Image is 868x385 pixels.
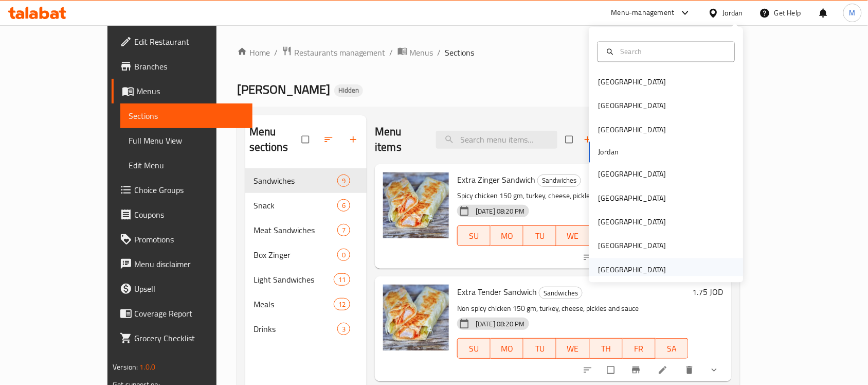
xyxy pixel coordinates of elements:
[703,359,728,381] button: show more
[334,273,350,286] div: items
[495,229,519,243] span: MO
[337,199,350,212] div: items
[254,224,337,236] span: Meat Sandwiches
[491,338,523,359] button: MO
[457,172,535,187] span: Extra Zinger Sandwich
[337,249,350,261] div: items
[849,7,856,19] span: M
[523,225,556,246] button: TU
[134,60,244,73] span: Branches
[134,208,244,221] span: Coupons
[112,252,252,276] a: Menu disclaimer
[140,360,156,374] span: 1.0.0
[397,46,433,59] a: Menus
[383,172,449,238] img: Extra Zinger Sandwich
[254,323,337,335] div: Drinks
[245,164,367,345] nav: Menu sections
[457,189,688,202] p: Spicy chicken 150 gm, turkey, cheese, pickles and sauce
[296,130,317,149] span: Select all sections
[334,275,350,285] span: 11
[599,169,666,180] div: [GEOGRAPHIC_DATA]
[338,250,350,260] span: 0
[599,217,666,228] div: [GEOGRAPHIC_DATA]
[528,229,552,243] span: TU
[445,46,475,59] span: Sections
[129,159,244,171] span: Edit Menu
[528,341,552,356] span: TU
[462,341,486,356] span: SU
[660,341,684,356] span: SA
[134,184,244,196] span: Choice Groups
[576,359,601,381] button: sort-choices
[599,264,666,275] div: [GEOGRAPHIC_DATA]
[556,225,589,246] button: WE
[436,131,557,149] input: search
[254,174,337,187] div: Sandwiches
[294,46,386,59] span: Restaurants management
[539,287,582,299] span: Sandwiches
[112,29,252,54] a: Edit Restaurant
[245,193,367,218] div: Snack6
[237,46,270,59] a: Home
[134,283,244,295] span: Upsell
[254,249,337,261] div: Box Zinger
[599,124,666,135] div: [GEOGRAPHIC_DATA]
[112,202,252,227] a: Coupons
[334,84,363,97] div: Hidden
[457,338,491,359] button: SU
[120,103,252,128] a: Sections
[457,302,688,315] p: Non spicy chicken 150 gm, turkey, cheese, pickles and sauce
[556,338,589,359] button: WE
[581,132,614,148] span: Add item
[537,174,581,187] div: Sandwiches
[625,359,649,381] button: Branch-specific-item
[658,365,670,375] a: Edit menu item
[245,168,367,193] div: Sandwiches9
[338,201,350,211] span: 6
[390,46,393,59] li: /
[656,338,689,359] button: SA
[539,287,583,299] div: Sandwiches
[112,54,252,79] a: Branches
[457,284,537,300] span: Extra Tender Sandwich
[617,46,729,57] input: Search
[611,7,675,19] div: Menu-management
[375,124,423,155] h2: Menu items
[472,206,529,216] span: [DATE] 08:20 PM
[254,298,334,310] span: Meals
[338,176,350,186] span: 9
[599,77,666,88] div: [GEOGRAPHIC_DATA]
[254,199,337,212] div: Snack
[134,332,244,344] span: Grocery Checklist
[136,85,244,97] span: Menus
[559,130,581,149] span: Select section
[245,267,367,292] div: Light Sandwiches11
[274,46,278,59] li: /
[237,78,330,101] span: [PERSON_NAME]
[134,36,244,48] span: Edit Restaurant
[129,110,244,122] span: Sections
[134,307,244,320] span: Coverage Report
[245,317,367,341] div: Drinks3
[623,338,656,359] button: FR
[245,292,367,317] div: Meals12
[334,86,363,95] span: Hidden
[112,178,252,202] a: Choice Groups
[594,341,619,356] span: TH
[495,341,519,356] span: MO
[120,153,252,178] a: Edit Menu
[134,258,244,270] span: Menu disclaimer
[134,233,244,246] span: Promotions
[678,359,703,381] button: delete
[254,273,334,286] span: Light Sandwiches
[112,301,252,326] a: Coverage Report
[462,229,486,243] span: SU
[383,285,449,351] img: Extra Tender Sandwich
[599,192,666,204] div: [GEOGRAPHIC_DATA]
[282,46,386,59] a: Restaurants management
[576,246,601,269] button: sort-choices
[112,276,252,301] a: Upsell
[112,227,252,252] a: Promotions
